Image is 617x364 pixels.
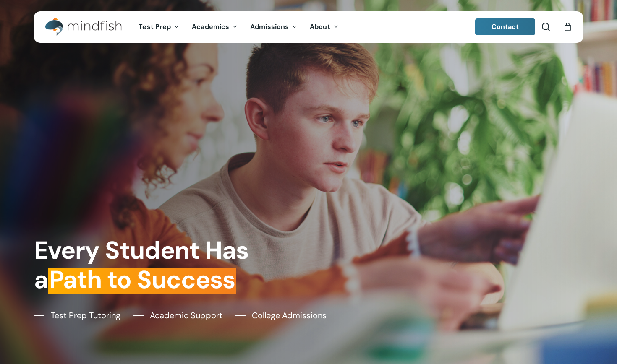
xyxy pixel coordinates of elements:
[139,22,171,31] span: Test Prep
[252,309,327,322] span: College Admissions
[562,309,605,352] iframe: Chatbot
[310,22,330,31] span: About
[132,23,186,31] a: Test Prep
[244,23,303,31] a: Admissions
[186,23,244,31] a: Academics
[51,309,120,322] span: Test Prep Tutoring
[250,22,289,31] span: Admissions
[235,309,327,322] a: College Admissions
[492,22,519,31] span: Contact
[192,22,229,31] span: Academics
[132,11,345,43] nav: Main Menu
[34,11,583,43] header: Main Menu
[563,22,572,31] a: Cart
[48,264,236,296] em: Path to Success
[475,18,536,35] a: Contact
[150,309,222,322] span: Academic Support
[303,23,345,31] a: About
[133,309,222,322] a: Academic Support
[34,309,120,322] a: Test Prep Tutoring
[34,236,303,295] h1: Every Student Has a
